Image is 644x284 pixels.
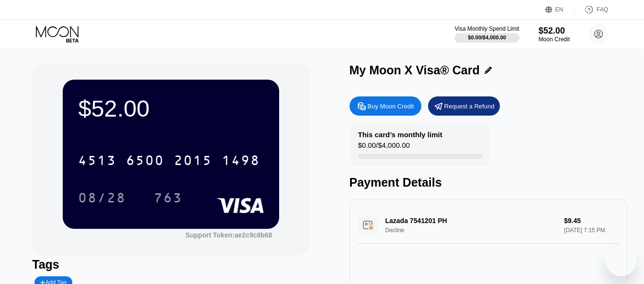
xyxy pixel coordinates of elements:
[71,186,133,210] div: 08/28
[126,154,164,169] div: 6500
[78,154,116,169] div: 4513
[358,141,410,154] div: $0.00 / $4,000.00
[454,25,519,43] div: Visa Monthly Spend Limit$0.00/$4,000.00
[147,186,190,210] div: 763
[619,244,638,253] iframe: Number of unread messages
[350,96,421,116] div: Buy Moon Credit
[72,148,266,172] div: 4513650020151498
[539,36,570,43] div: Moon Credit
[174,154,212,169] div: 2015
[32,258,310,272] div: Tags
[468,35,506,40] div: $0.00 / $4,000.00
[606,246,636,276] iframe: Button to launch messaging window, 1 unread message
[350,63,480,77] div: My Moon X Visa® Card
[539,26,570,36] div: $52.00
[539,26,570,43] div: $52.00Moon Credit
[154,191,182,207] div: 763
[350,176,627,189] div: Payment Details
[575,5,608,14] div: FAQ
[358,130,442,139] div: This card’s monthly limit
[545,5,575,14] div: EN
[597,6,608,13] div: FAQ
[444,102,495,110] div: Request a Refund
[185,231,272,239] div: Support Token:ae2c9c8b68
[428,96,500,116] div: Request a Refund
[454,25,519,32] div: Visa Monthly Spend Limit
[78,191,126,207] div: 08/28
[78,95,264,122] div: $52.00
[222,154,260,169] div: 1498
[368,102,414,110] div: Buy Moon Credit
[555,6,564,13] div: EN
[185,231,272,239] div: Support Token: ae2c9c8b68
